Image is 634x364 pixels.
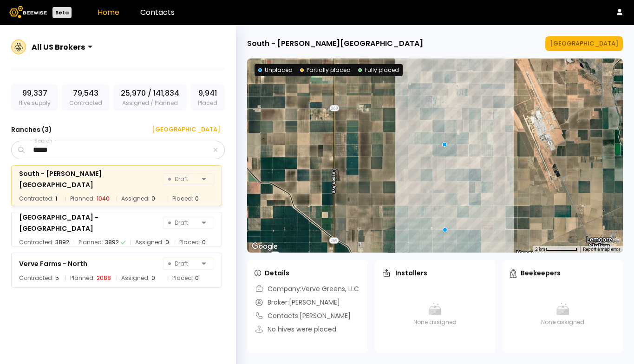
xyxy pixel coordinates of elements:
[121,273,150,283] span: Assigned:
[55,194,57,203] div: 1
[19,258,87,269] div: Verve Farms - North
[11,123,52,136] h3: Ranches ( 3 )
[168,174,198,185] span: Draft
[358,66,399,74] div: Fully placed
[510,284,615,344] div: None assigned
[121,88,179,99] span: 25,970 / 141,834
[258,66,293,74] div: Unplaced
[165,238,169,247] div: 0
[97,194,110,203] div: 1040
[179,238,200,247] span: Placed:
[62,84,110,111] div: Contracted
[140,7,175,18] a: Contacts
[78,238,103,247] span: Planned:
[52,7,72,18] div: Beta
[249,240,280,253] img: Google
[255,298,340,307] div: Broker: [PERSON_NAME]
[168,217,198,228] span: Draft
[255,325,336,334] div: No hives were placed
[121,194,150,203] span: Assigned:
[249,240,280,253] a: Open this area in Google Maps (opens a new window)
[550,39,618,48] div: [GEOGRAPHIC_DATA]
[19,212,163,234] div: [GEOGRAPHIC_DATA] - [GEOGRAPHIC_DATA]
[172,273,193,283] span: Placed:
[135,238,163,247] span: Assigned:
[255,284,359,294] div: Company: Verve Greens, LLC
[55,238,69,247] div: 3892
[97,273,111,283] div: 2088
[73,88,98,99] span: 79,543
[19,194,53,203] span: Contracted:
[22,88,47,99] span: 99,337
[198,88,217,99] span: 9,941
[190,84,225,111] div: Placed
[11,84,58,111] div: Hive supply
[545,36,623,51] button: [GEOGRAPHIC_DATA]
[105,238,119,247] div: 3892
[145,125,220,134] div: [GEOGRAPHIC_DATA]
[70,194,95,203] span: Planned:
[55,273,59,283] div: 5
[255,268,289,278] div: Details
[19,168,163,190] div: South - [PERSON_NAME][GEOGRAPHIC_DATA]
[532,246,580,253] button: Map Scale: 2 km per 65 pixels
[113,84,187,111] div: Assigned / Planned
[141,122,225,137] button: [GEOGRAPHIC_DATA]
[382,268,427,278] div: Installers
[151,273,155,283] div: 0
[195,273,199,283] div: 0
[195,194,199,203] div: 0
[168,258,198,269] span: Draft
[510,268,561,278] div: Beekeepers
[535,247,545,252] span: 2 km
[247,38,423,49] div: South - [PERSON_NAME][GEOGRAPHIC_DATA]
[19,273,53,283] span: Contracted:
[382,284,488,344] div: None assigned
[70,273,95,283] span: Planned:
[32,41,85,53] div: All US Brokers
[9,6,47,18] img: Beewise logo
[98,7,119,18] a: Home
[202,238,206,247] div: 0
[151,194,155,203] div: 0
[583,247,620,252] a: Report a map error
[300,66,351,74] div: Partially placed
[172,194,193,203] span: Placed:
[19,238,53,247] span: Contracted:
[255,311,351,321] div: Contacts: [PERSON_NAME]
